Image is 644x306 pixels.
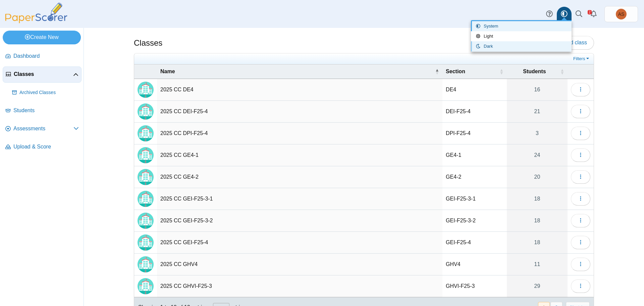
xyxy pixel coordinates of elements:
[138,191,154,207] img: Locally created class
[442,275,507,297] td: GHVI-F25-3
[442,210,507,232] td: GEI-F25-3-2
[3,139,82,155] a: Upload & Score
[9,85,82,101] a: Archived Classes
[138,278,154,294] img: Locally created class
[507,166,568,188] a: 20
[3,3,70,23] img: PaperScorer
[157,166,442,188] td: 2025 CC GE4-2
[13,52,79,60] span: Dashboard
[442,188,507,210] td: GEI-F25-3-1
[157,210,442,232] td: 2025 CC GEI-F25-3-2
[157,144,442,166] td: 2025 CC GE4-1
[13,143,79,150] span: Upload & Score
[19,89,79,96] span: Archived Classes
[3,18,70,24] a: PaperScorer
[13,125,73,132] span: Assessments
[507,188,568,210] a: 18
[3,31,81,44] a: Create New
[442,79,507,101] td: DE4
[471,31,572,41] a: Light
[13,107,79,114] span: Students
[157,123,442,144] td: 2025 CC DPI-F25-4
[138,82,154,98] img: Locally created class
[138,213,154,229] img: Locally created class
[138,256,154,272] img: Locally created class
[446,68,498,75] span: Section
[618,12,625,16] span: Andrea Sheaffer
[551,36,594,49] a: Add class
[507,210,568,231] a: 18
[558,40,587,45] span: Add class
[138,147,154,163] img: Locally created class
[471,41,572,51] a: Dark
[442,254,507,275] td: GHV4
[157,101,442,123] td: 2025 CC DEI-F25-4
[435,68,439,75] span: Name : Activate to invert sorting
[586,7,601,21] a: Alerts
[442,144,507,166] td: GE4-1
[560,68,564,75] span: Students : Activate to sort
[138,234,154,251] img: Locally created class
[616,9,627,19] span: Andrea Sheaffer
[138,103,154,120] img: Locally created class
[442,166,507,188] td: GE4-2
[507,232,568,253] a: 18
[3,121,82,137] a: Assessments
[507,101,568,122] a: 21
[604,6,638,22] a: Andrea Sheaffer
[157,188,442,210] td: 2025 CC GEI-F25-3-1
[14,71,73,78] span: Classes
[471,21,572,31] a: System
[507,275,568,297] a: 29
[138,169,154,185] img: Locally created class
[442,123,507,144] td: DPI-F25-4
[507,144,568,166] a: 24
[3,103,82,119] a: Students
[134,37,162,49] h1: Classes
[572,55,592,62] a: Filters
[157,254,442,275] td: 2025 CC GHV4
[442,232,507,254] td: GEI-F25-4
[138,125,154,141] img: Locally created class
[442,101,507,123] td: DEI-F25-4
[157,275,442,297] td: 2025 CC GHVI-F25-3
[507,123,568,144] a: 3
[507,79,568,100] a: 16
[499,68,503,75] span: Section : Activate to sort
[3,48,82,64] a: Dashboard
[507,254,568,275] a: 11
[157,232,442,254] td: 2025 CC GEI-F25-4
[3,67,82,83] a: Classes
[510,68,559,75] span: Students
[160,68,434,75] span: Name
[157,79,442,101] td: 2025 CC DE4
